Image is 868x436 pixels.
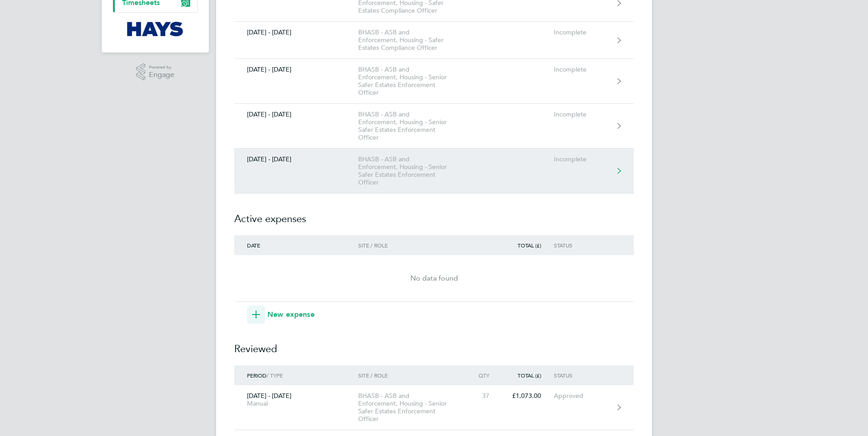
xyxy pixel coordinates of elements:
[267,309,315,320] span: New expense
[234,149,634,194] a: [DATE] - [DATE]BHASB - ASB and Enforcement, Housing - Senior Safer Estates Enforcement OfficerInc...
[234,155,358,163] div: [DATE] - [DATE]
[247,305,315,324] button: New expense
[358,155,462,186] div: BHASB - ASB and Enforcement, Housing - Senior Safer Estates Enforcement Officer
[462,392,502,400] div: 37
[502,242,554,248] div: Total (£)
[554,155,610,163] div: Incomplete
[234,194,634,235] h2: Active expenses
[234,104,634,149] a: [DATE] - [DATE]BHASB - ASB and Enforcement, Housing - Senior Safer Estates Enforcement OfficerInc...
[554,372,610,378] div: Status
[247,400,345,407] div: Manual
[554,29,610,36] div: Incomplete
[554,66,610,73] div: Incomplete
[234,59,634,104] a: [DATE] - [DATE]BHASB - ASB and Enforcement, Housing - Senior Safer Estates Enforcement OfficerInc...
[358,372,462,378] div: Site / Role
[127,22,184,36] img: hays-logo-retina.png
[554,242,610,248] div: Status
[358,242,462,248] div: Site / Role
[234,22,634,59] a: [DATE] - [DATE]BHASB - ASB and Enforcement, Housing - Safer Estates Compliance OfficerIncomplete
[502,392,554,400] div: £1,073.00
[234,385,634,430] a: [DATE] - [DATE]ManualBHASB - ASB and Enforcement, Housing - Senior Safer Estates Enforcement Offi...
[554,392,610,400] div: Approved
[358,29,462,52] div: BHASB - ASB and Enforcement, Housing - Safer Estates Compliance Officer
[149,63,174,71] span: Powered by
[234,324,634,365] h2: Reviewed
[113,22,198,36] a: Go to home page
[554,111,610,118] div: Incomplete
[136,63,175,81] a: Powered byEngage
[234,29,358,36] div: [DATE] - [DATE]
[234,372,358,378] div: / Type
[462,372,502,378] div: Qty
[234,111,358,118] div: [DATE] - [DATE]
[234,273,634,284] div: No data found
[234,242,358,248] div: Date
[234,66,358,73] div: [DATE] - [DATE]
[234,392,358,407] div: [DATE] - [DATE]
[358,111,462,141] div: BHASB - ASB and Enforcement, Housing - Senior Safer Estates Enforcement Officer
[502,372,554,378] div: Total (£)
[247,372,266,379] span: Period
[358,66,462,97] div: BHASB - ASB and Enforcement, Housing - Senior Safer Estates Enforcement Officer
[149,71,174,79] span: Engage
[358,392,462,423] div: BHASB - ASB and Enforcement, Housing - Senior Safer Estates Enforcement Officer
